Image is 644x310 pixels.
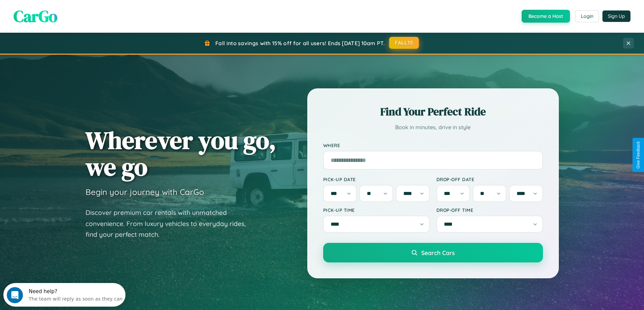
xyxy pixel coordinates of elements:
[436,207,543,213] label: Drop-off Time
[3,283,125,307] iframe: Intercom live chat discovery launcher
[602,10,630,22] button: Sign Up
[323,243,543,262] button: Search Cars
[215,40,385,47] span: Fall into savings with 15% off for all users! Ends [DATE] 10am PT.
[323,104,543,119] h2: Find Your Perfect Ride
[25,6,119,11] div: Need help?
[25,11,119,18] div: The team will reply as soon as they can
[323,142,543,148] label: Where
[421,249,455,256] span: Search Cars
[436,176,543,182] label: Drop-off Date
[636,141,641,169] div: Give Feedback
[86,187,204,197] h3: Begin your journey with CarGo
[86,207,255,240] p: Discover premium car rentals with unmatched convenience. From luxury vehicles to everyday rides, ...
[86,127,276,180] h1: Wherever you go, we go
[323,176,430,182] label: Pick-up Date
[7,287,23,303] iframe: Intercom live chat
[575,10,599,22] button: Login
[3,3,126,21] div: Open Intercom Messenger
[522,10,570,23] button: Become a Host
[323,122,543,132] p: Book in minutes, drive in style
[14,5,57,27] span: CarGo
[389,37,419,49] button: FALL15
[323,207,430,213] label: Pick-up Time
